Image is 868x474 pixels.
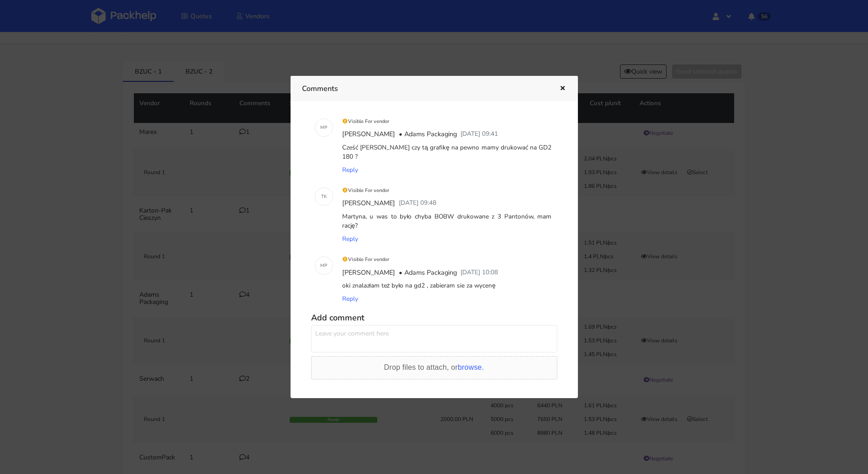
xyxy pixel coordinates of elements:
small: Visible For vendor [342,118,390,125]
small: Visible For vendor [342,187,390,194]
span: P [324,122,327,133]
h5: Add comment [311,313,557,323]
div: [DATE] 09:41 [459,128,500,141]
div: Martyna, u was to było chyba BOBW drukowane z 3 Pantonów, mam rację? [340,210,554,233]
div: [DATE] 10:08 [459,266,500,280]
label: Vendor allowed to see this comment [319,385,428,394]
div: oki znalazłam też było na gd2 , zabieram sie za wycenę [340,279,554,292]
span: T [321,191,324,202]
h3: Comments [302,82,545,95]
div: [PERSON_NAME] [340,128,397,141]
div: [PERSON_NAME] [340,266,397,280]
div: • Adams Packaging [397,266,459,280]
span: Reply [342,234,358,243]
div: • Adams Packaging [397,128,459,141]
div: Cześć [PERSON_NAME] czy tą grafikę na pewno mamy drukować na GD2 180 ? [340,141,554,164]
span: K [324,191,327,202]
span: Reply [342,294,358,303]
span: Reply [342,165,358,174]
span: M [320,260,324,272]
div: [DATE] 09:48 [397,197,438,210]
small: Visible For vendor [342,256,390,263]
span: Drop files to attach, or [384,363,484,371]
span: P [324,260,327,272]
span: browse. [458,363,484,371]
div: [PERSON_NAME] [340,197,397,210]
span: M [320,122,324,133]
